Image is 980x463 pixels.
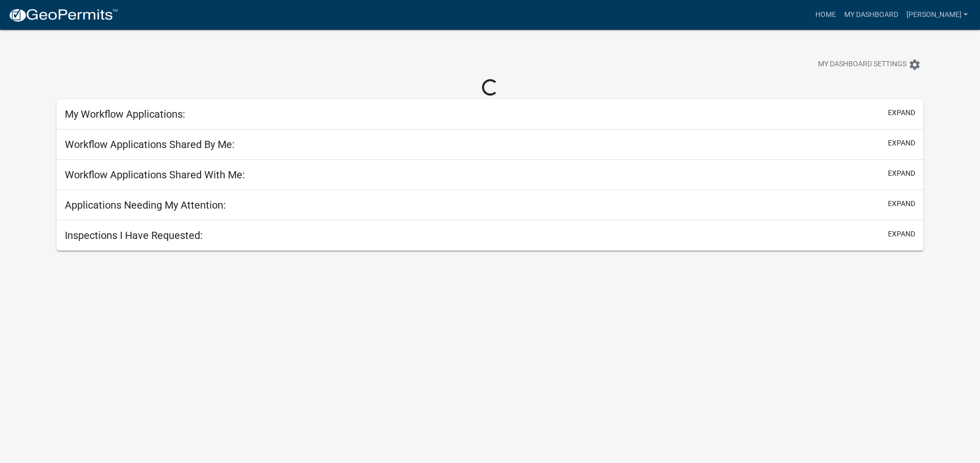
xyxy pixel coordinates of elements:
[840,5,902,25] a: My Dashboard
[902,5,972,25] a: [PERSON_NAME]
[65,138,235,151] h5: Workflow Applications Shared By Me:
[888,198,915,209] button: expand
[811,5,840,25] a: Home
[65,229,203,242] h5: Inspections I Have Requested:
[908,59,921,71] i: settings
[888,168,915,179] button: expand
[65,108,185,120] h5: My Workflow Applications:
[888,107,915,118] button: expand
[888,138,915,149] button: expand
[810,54,929,75] button: My Dashboard Settingssettings
[818,59,906,71] span: My Dashboard Settings
[65,169,245,181] h5: Workflow Applications Shared With Me:
[888,229,915,239] button: expand
[65,199,226,211] h5: Applications Needing My Attention:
